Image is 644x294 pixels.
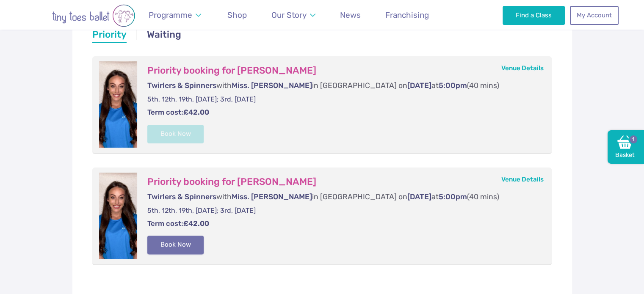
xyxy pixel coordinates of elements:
[147,28,181,43] a: Waiting
[183,108,209,116] strong: £42.00
[26,4,161,27] img: tiny toes ballet
[570,6,618,25] a: My Account
[147,176,535,188] h3: Priority booking for [PERSON_NAME]
[503,6,565,25] a: Find a Class
[340,10,361,20] span: News
[147,65,535,77] h3: Priority booking for [PERSON_NAME]
[147,219,535,229] p: Term cost:
[147,206,535,215] p: 5th, 12th, 19th, [DATE]; 3rd, [DATE]
[232,81,312,90] span: Miss. [PERSON_NAME]
[336,5,365,25] a: News
[147,81,216,90] span: Twirlers & Spinners
[501,176,544,183] a: Venue Details
[232,192,312,201] span: Miss. [PERSON_NAME]
[628,134,638,144] span: 1
[149,10,192,20] span: Programme
[385,10,429,20] span: Franchising
[407,81,431,90] span: [DATE]
[407,192,431,201] span: [DATE]
[227,10,247,20] span: Shop
[224,5,251,25] a: Shop
[267,5,319,25] a: Our Story
[147,236,204,254] button: Book Now
[501,64,544,72] a: Venue Details
[147,80,535,91] p: with in [GEOGRAPHIC_DATA] on at (40 mins)
[439,192,467,201] span: 5:00pm
[271,10,307,20] span: Our Story
[381,5,433,25] a: Franchising
[145,5,205,25] a: Programme
[608,130,644,164] a: Basket1
[147,192,216,201] span: Twirlers & Spinners
[183,219,209,228] strong: £42.00
[147,95,535,104] p: 5th, 12th, 19th, [DATE]; 3rd, [DATE]
[147,192,535,202] p: with in [GEOGRAPHIC_DATA] on at (40 mins)
[439,81,467,90] span: 5:00pm
[147,107,535,118] p: Term cost:
[147,125,204,143] button: Book Now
